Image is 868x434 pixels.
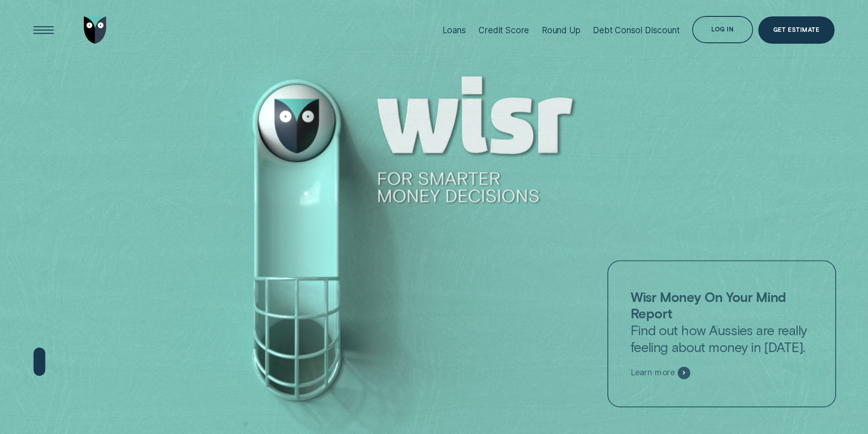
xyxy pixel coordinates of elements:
div: Loans [442,25,466,36]
span: Learn more [631,368,675,378]
div: Debt Consol Discount [593,25,679,36]
div: Credit Score [478,25,529,36]
a: Get Estimate [758,16,835,44]
img: Wisr [84,16,107,44]
strong: Wisr Money On Your Mind Report [631,288,786,321]
a: Wisr Money On Your Mind ReportFind out how Aussies are really feeling about money in [DATE].Learn... [607,260,837,407]
p: Find out how Aussies are really feeling about money in [DATE]. [631,288,813,355]
div: Round Up [542,25,580,36]
button: Open Menu [30,16,57,44]
button: Log in [692,16,753,43]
